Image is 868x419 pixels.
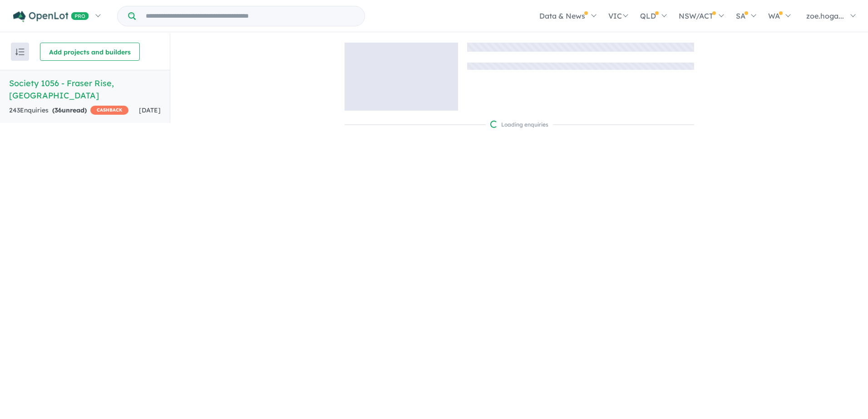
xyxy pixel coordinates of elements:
[139,106,161,114] span: [DATE]
[9,105,128,116] div: 243 Enquir ies
[490,120,548,129] div: Loading enquiries
[138,6,363,26] input: Try estate name, suburb, builder or developer
[90,106,128,115] span: CASHBACK
[40,43,140,61] button: Add projects and builders
[52,106,87,114] strong: ( unread)
[15,49,25,55] img: sort.svg
[54,106,62,114] span: 36
[9,77,161,102] h5: Society 1056 - Fraser Rise , [GEOGRAPHIC_DATA]
[13,11,89,22] img: Openlot PRO Logo White
[806,11,844,20] span: zoe.hoga...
